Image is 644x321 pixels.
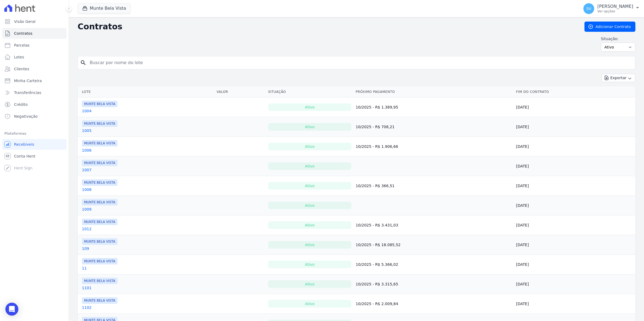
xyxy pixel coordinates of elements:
[2,52,67,62] a: Lotes
[514,294,635,314] td: [DATE]
[78,22,576,32] h2: Contratos
[356,105,398,109] a: 10/2025 - R$ 1.389,95
[268,162,351,170] div: Ativo
[86,57,633,68] input: Buscar por nome do lote
[82,219,117,225] span: MUNTE BELA VISTA
[514,137,635,156] td: [DATE]
[14,142,34,147] span: Recebíveis
[579,1,644,16] button: SV [PERSON_NAME] Ver opções
[597,4,633,9] p: [PERSON_NAME]
[514,274,635,294] td: [DATE]
[2,139,67,150] a: Recebíveis
[14,43,30,48] span: Parcelas
[356,262,398,267] a: 10/2025 - R$ 5.366,02
[82,278,117,284] span: MUNTE BELA VISTA
[82,199,117,205] span: MUNTE BELA VISTA
[82,238,117,245] span: MUNTE BELA VISTA
[82,187,92,192] a: 1008
[268,221,351,229] div: Ativo
[14,66,29,72] span: Clientes
[82,285,92,291] a: 1101
[82,108,92,114] a: 1004
[2,40,67,51] a: Parcelas
[2,64,67,74] a: Clientes
[14,78,42,83] span: Minha Carteira
[268,202,351,209] div: Ativo
[356,125,394,129] a: 10/2025 - R$ 708,21
[14,114,38,119] span: Negativação
[514,86,635,97] th: Fim do Contrato
[4,130,64,137] div: Plataformas
[586,7,591,11] span: SV
[82,101,117,107] span: MUNTE BELA VISTA
[268,300,351,308] div: Ativo
[514,255,635,274] td: [DATE]
[514,176,635,196] td: [DATE]
[2,111,67,122] a: Negativação
[82,128,92,133] a: 1005
[268,241,351,249] div: Ativo
[354,86,514,97] th: Próximo Pagamento
[82,207,92,212] a: 1009
[514,97,635,117] td: [DATE]
[82,297,117,304] span: MUNTE BELA VISTA
[514,196,635,215] td: [DATE]
[514,156,635,176] td: [DATE]
[268,103,351,111] div: Ativo
[268,261,351,268] div: Ativo
[2,16,67,27] a: Visão Geral
[82,246,89,251] a: 109
[14,31,32,36] span: Contratos
[2,87,67,98] a: Transferências
[78,86,214,97] th: Lote
[356,302,398,306] a: 10/2025 - R$ 2.009,84
[214,86,266,97] th: Valor
[14,90,41,95] span: Transferências
[514,117,635,137] td: [DATE]
[584,22,635,32] a: Adicionar Contrato
[2,28,67,39] a: Contratos
[268,280,351,288] div: Ativo
[82,226,92,232] a: 1012
[82,140,117,146] span: MUNTE BELA VISTA
[14,102,28,107] span: Crédito
[2,151,67,162] a: Conta Hent
[601,74,635,82] button: Exportar
[82,160,117,166] span: MUNTE BELA VISTA
[268,143,351,150] div: Ativo
[14,153,35,159] span: Conta Hent
[356,282,398,286] a: 10/2025 - R$ 3.315,65
[14,54,24,60] span: Lotes
[82,305,92,310] a: 1102
[266,86,354,97] th: Situação
[78,3,131,13] button: Munte Bela Vista
[601,36,635,41] label: Situação:
[5,303,18,316] div: Open Intercom Messenger
[356,184,394,188] a: 10/2025 - R$ 366,51
[514,215,635,235] td: [DATE]
[2,99,67,110] a: Crédito
[82,167,92,173] a: 1007
[356,243,400,247] a: 10/2025 - R$ 18.085,52
[597,9,633,13] p: Ver opções
[268,123,351,131] div: Ativo
[2,75,67,86] a: Minha Carteira
[356,144,398,149] a: 10/2025 - R$ 1.906,66
[82,120,117,127] span: MUNTE BELA VISTA
[82,148,92,153] a: 1006
[514,235,635,255] td: [DATE]
[356,223,398,227] a: 10/2025 - R$ 3.431,03
[80,60,86,66] i: search
[82,266,87,271] a: 11
[14,19,36,24] span: Visão Geral
[82,179,117,186] span: MUNTE BELA VISTA
[268,182,351,190] div: Ativo
[82,258,117,264] span: MUNTE BELA VISTA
